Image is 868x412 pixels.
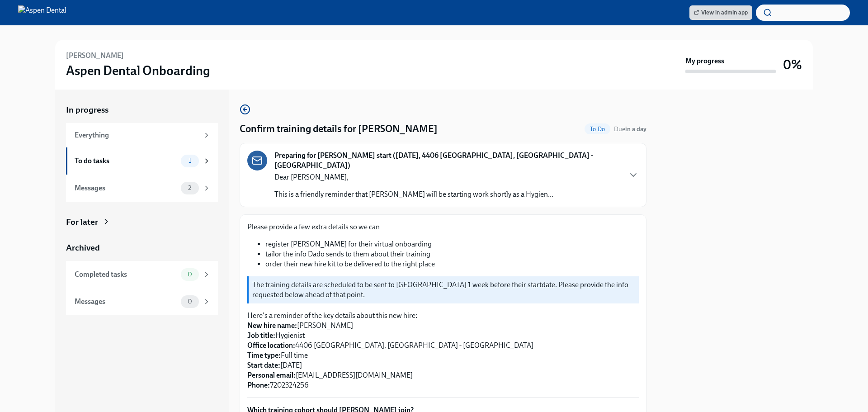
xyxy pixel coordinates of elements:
[274,151,621,170] strong: Preparing for [PERSON_NAME] start ([DATE], 4406 [GEOGRAPHIC_DATA], [GEOGRAPHIC_DATA] - [GEOGRAPHI...
[247,381,270,389] strong: Phone:
[66,123,218,147] a: Everything
[66,51,124,61] h6: [PERSON_NAME]
[252,280,635,300] p: The training details are scheduled to be sent to [GEOGRAPHIC_DATA] 1 week before their startdate....
[783,57,802,73] h3: 0%
[625,125,646,133] strong: in a day
[66,216,218,228] a: For later
[66,242,218,254] a: Archived
[66,288,218,315] a: Messages0
[75,156,177,166] div: To do tasks
[182,298,198,305] span: 0
[182,271,198,278] span: 0
[247,351,281,360] strong: Time type:
[614,125,646,133] span: Due
[274,172,553,182] p: Dear [PERSON_NAME],
[685,56,724,66] strong: My progress
[66,104,218,116] a: In progress
[265,249,639,259] li: tailor the info Dado sends to them about their training
[18,5,66,20] img: Aspen Dental
[240,122,438,136] h4: Confirm training details for [PERSON_NAME]
[689,5,752,20] a: View in admin app
[247,222,639,232] p: Please provide a few extra details so we can
[265,239,639,249] li: register [PERSON_NAME] for their virtual onboarding
[247,371,296,379] strong: Personal email:
[247,341,295,350] strong: Office location:
[75,297,177,307] div: Messages
[75,270,177,279] div: Completed tasks
[247,321,297,330] strong: New hire name:
[75,183,177,193] div: Messages
[585,126,610,133] span: To Do
[183,185,197,191] span: 2
[66,62,210,79] h3: Aspen Dental Onboarding
[75,130,199,140] div: Everything
[66,175,218,202] a: Messages2
[694,8,748,17] span: View in admin app
[66,216,98,228] div: For later
[66,261,218,288] a: Completed tasks0
[274,189,553,199] p: This is a friendly reminder that [PERSON_NAME] will be starting work shortly as a Hygien...
[265,259,639,269] li: order their new hire kit to be delivered to the right place
[247,311,639,390] p: Here's a reminder of the key details about this new hire: [PERSON_NAME] Hygienist 4406 [GEOGRAPHI...
[183,157,197,164] span: 1
[247,361,280,369] strong: Start date:
[614,125,646,133] span: September 21st, 2025 05:00
[247,331,275,340] strong: Job title:
[66,147,218,175] a: To do tasks1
